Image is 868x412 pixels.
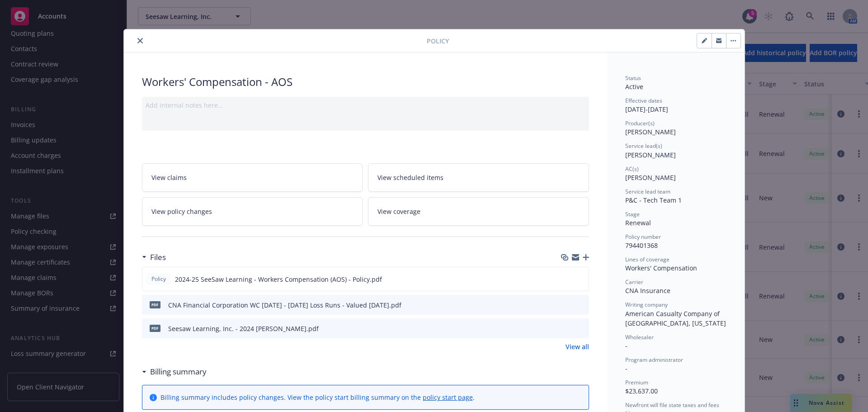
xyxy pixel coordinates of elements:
[625,341,627,350] span: -
[168,300,401,310] div: CNA Financial Corporation WC [DATE] - [DATE] Loss Runs - Valued [DATE].pdf
[135,35,146,46] button: close
[427,36,449,46] span: Policy
[577,324,585,333] button: preview file
[150,366,207,378] h3: Billing summary
[625,263,726,273] div: Workers' Compensation
[142,197,363,226] a: View policy changes
[563,324,570,333] button: download file
[577,300,585,310] button: preview file
[146,100,585,110] div: Add internal notes here...
[150,275,168,283] span: Policy
[625,379,648,386] span: Premium
[142,163,363,192] a: View claims
[625,387,658,395] span: $23,637.00
[150,325,160,331] span: pdf
[625,301,668,308] span: Writing company
[423,393,473,402] a: policy start page
[625,401,719,409] span: Newfront will file state taxes and fees
[625,218,651,227] span: Renewal
[625,97,726,114] div: [DATE] - [DATE]
[377,207,420,216] span: View coverage
[625,356,683,364] span: Program administrator
[625,309,726,327] span: American Casualty Company of [GEOGRAPHIC_DATA], [US_STATE]
[625,82,643,91] span: Active
[142,74,589,90] div: Workers' Compensation - AOS
[625,142,662,150] span: Service lead(s)
[160,393,475,402] div: Billing summary includes policy changes. View the policy start billing summary on the .
[625,119,655,127] span: Producer(s)
[150,301,160,308] span: pdf
[625,333,654,341] span: Wholesaler
[151,173,187,182] span: View claims
[625,196,682,204] span: P&C - Tech Team 1
[625,278,643,286] span: Carrier
[625,286,670,295] span: CNA Insurance
[563,300,570,310] button: download file
[168,324,319,333] div: Seesaw Learning, Inc. - 2024 [PERSON_NAME].pdf
[377,173,443,182] span: View scheduled items
[368,163,589,192] a: View scheduled items
[625,151,676,159] span: [PERSON_NAME]
[625,256,670,263] span: Lines of coverage
[566,342,589,351] a: View all
[625,74,641,82] span: Status
[625,233,661,241] span: Policy number
[625,241,658,250] span: 794401368
[625,188,670,195] span: Service lead team
[368,197,589,226] a: View coverage
[625,128,676,136] span: [PERSON_NAME]
[142,251,166,263] div: Files
[625,165,639,173] span: AC(s)
[142,366,207,378] div: Billing summary
[151,207,212,216] span: View policy changes
[625,210,640,218] span: Stage
[175,275,382,284] span: 2024-25 SeeSaw Learning - Workers Compensation (AOS) - Policy.pdf
[562,275,570,284] button: download file
[625,364,627,373] span: -
[577,275,585,284] button: preview file
[625,173,676,182] span: [PERSON_NAME]
[625,97,662,104] span: Effective dates
[150,251,166,263] h3: Files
